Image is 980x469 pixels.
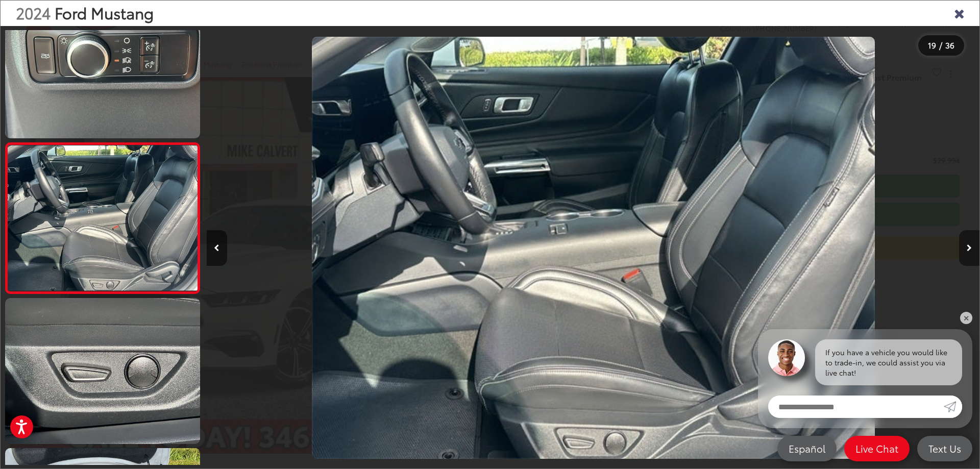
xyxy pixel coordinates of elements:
[3,297,202,446] img: 2024 Ford Mustang EcoBoost Premium
[207,37,979,459] div: 2024 Ford Mustang EcoBoost Premium 18
[923,442,966,455] span: Text Us
[6,145,199,290] img: 2024 Ford Mustang EcoBoost Premium
[16,2,51,23] span: 2024
[917,436,972,461] a: Text Us
[768,339,805,376] img: Agent profile photo
[928,39,936,51] span: 19
[783,442,830,455] span: Español
[944,396,962,418] a: Submit
[312,37,875,459] img: 2024 Ford Mustang EcoBoost Premium
[777,436,837,461] a: Español
[207,230,227,266] button: Previous image
[850,442,903,455] span: Live Chat
[815,339,962,385] div: If you have a vehicle you would like to trade-in, we could assist you via live chat!
[844,436,910,461] a: Live Chat
[768,396,944,418] input: Enter your message
[959,230,979,266] button: Next image
[55,2,154,23] span: Ford Mustang
[945,39,954,51] span: 36
[938,42,943,49] span: /
[954,6,964,19] i: Close gallery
